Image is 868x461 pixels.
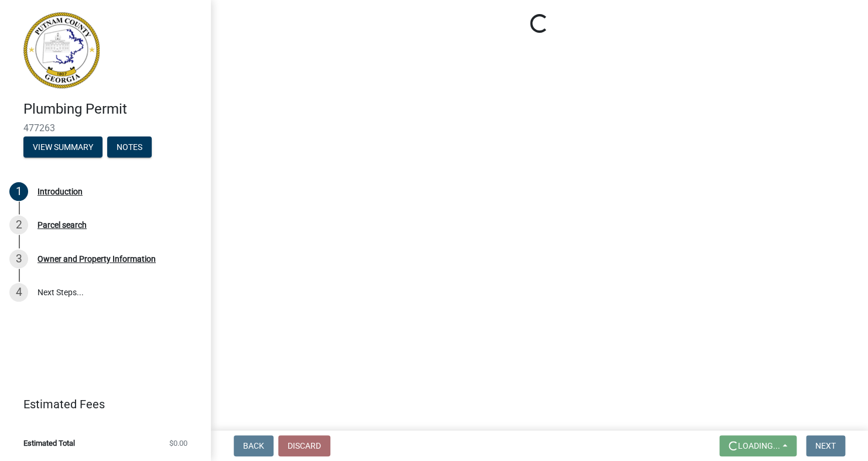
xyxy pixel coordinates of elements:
[9,182,28,201] div: 1
[37,221,87,229] div: Parcel search
[738,441,780,450] span: Loading...
[9,392,192,416] a: Estimated Fees
[23,439,75,447] span: Estimated Total
[815,441,836,450] span: Next
[23,101,201,118] h4: Plumbing Permit
[234,435,274,456] button: Back
[9,216,28,234] div: 2
[23,143,102,152] wm-modal-confirm: Summary
[23,136,102,158] button: View Summary
[169,439,187,447] span: $0.00
[23,122,187,134] span: 477263
[719,435,797,456] button: Loading...
[23,12,100,88] img: Putnam County, Georgia
[107,136,152,158] button: Notes
[9,250,28,268] div: 3
[37,255,156,263] div: Owner and Property Information
[9,283,28,302] div: 4
[243,441,264,450] span: Back
[107,143,152,152] wm-modal-confirm: Notes
[278,435,330,456] button: Discard
[806,435,845,456] button: Next
[37,187,83,196] div: Introduction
